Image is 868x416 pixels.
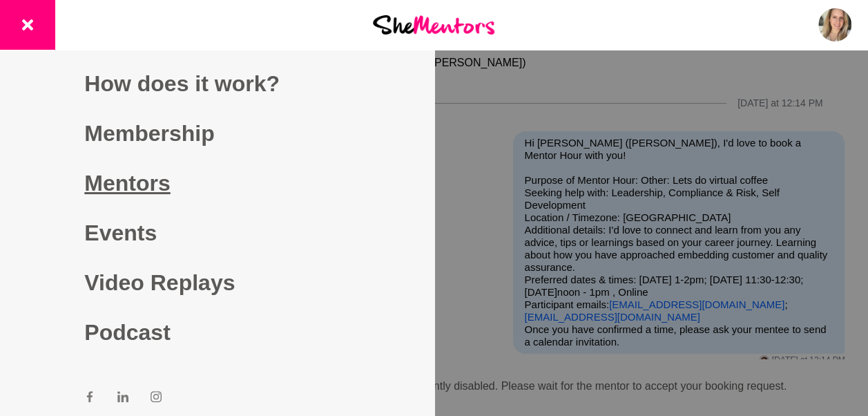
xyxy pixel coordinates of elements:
img: Stephanie Day [818,8,851,41]
a: LinkedIn [117,390,128,407]
a: Video Replays [84,258,349,308]
a: Facebook [84,390,95,407]
a: Instagram [151,390,162,407]
a: Events [84,208,349,258]
a: Podcast [84,308,349,357]
a: Mentors [84,158,349,208]
a: Membership [84,108,349,158]
a: How does it work? [84,59,349,108]
img: She Mentors Logo [373,15,494,34]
